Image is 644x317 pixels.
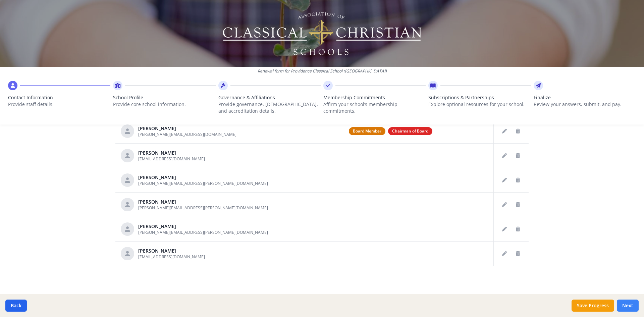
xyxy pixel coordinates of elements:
[113,101,215,108] p: Provide core school information.
[218,94,321,101] span: Governance & Affiliations
[499,150,510,161] button: Edit staff
[138,229,268,235] span: [PERSON_NAME][EMAIL_ADDRESS][PERSON_NAME][DOMAIN_NAME]
[499,224,510,234] button: Edit staff
[8,101,110,108] p: Provide staff details.
[499,199,510,210] button: Edit staff
[138,150,205,156] div: [PERSON_NAME]
[138,131,236,137] span: [PERSON_NAME][EMAIL_ADDRESS][DOMAIN_NAME]
[513,126,523,137] button: Delete staff
[138,180,268,186] span: [PERSON_NAME][EMAIL_ADDRESS][PERSON_NAME][DOMAIN_NAME]
[138,205,268,211] span: [PERSON_NAME][EMAIL_ADDRESS][PERSON_NAME][DOMAIN_NAME]
[323,101,426,114] p: Affirm your school’s membership commitments.
[534,94,636,101] span: Finalize
[138,223,268,230] div: [PERSON_NAME]
[138,174,268,181] div: [PERSON_NAME]
[499,248,510,259] button: Edit staff
[349,127,385,135] span: Board Member
[8,94,110,101] span: Contact Information
[428,101,531,108] p: Explore optional resources for your school.
[513,150,523,161] button: Delete staff
[572,300,614,312] button: Save Progress
[138,254,205,260] span: [EMAIL_ADDRESS][DOMAIN_NAME]
[513,224,523,234] button: Delete staff
[617,300,639,312] button: Next
[513,248,523,259] button: Delete staff
[5,300,27,312] button: Back
[499,175,510,186] button: Edit staff
[138,156,205,162] span: [EMAIL_ADDRESS][DOMAIN_NAME]
[499,126,510,137] button: Edit staff
[388,127,432,135] span: Chairman of Board
[428,94,531,101] span: Subscriptions & Partnerships
[513,175,523,186] button: Delete staff
[323,94,426,101] span: Membership Commitments
[218,101,321,114] p: Provide governance, [DEMOGRAPHIC_DATA], and accreditation details.
[534,101,636,108] p: Review your answers, submit, and pay.
[138,248,205,254] div: [PERSON_NAME]
[113,94,215,101] span: School Profile
[138,199,268,205] div: [PERSON_NAME]
[222,10,423,57] img: Logo
[513,199,523,210] button: Delete staff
